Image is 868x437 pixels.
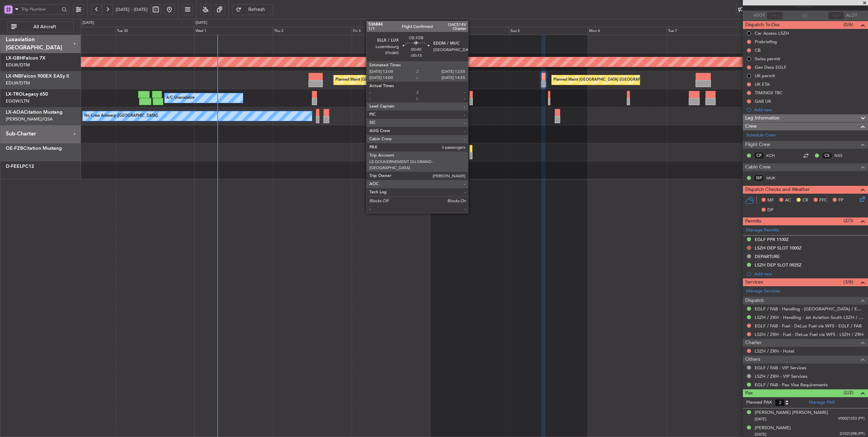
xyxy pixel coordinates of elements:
div: Sat 4 [430,27,509,35]
div: Add new [754,107,865,113]
div: Sun 5 [509,27,588,35]
div: Planned Maint [GEOGRAPHIC_DATA] [335,75,400,85]
span: LX-GBH [6,56,23,61]
div: Wed 1 [194,27,273,35]
div: CS [821,152,833,159]
a: KCH [766,152,782,159]
div: Gen Decs EGLF [755,64,786,70]
span: Charter [745,339,762,347]
div: No Crew Antwerp ([GEOGRAPHIC_DATA]) [84,111,158,121]
span: Pax [745,389,753,397]
a: LSZH / ZRH - Hotel [755,348,794,354]
span: AC [785,197,791,204]
button: All Aircraft [7,21,74,32]
span: Services [745,278,763,286]
span: MF [767,197,774,204]
span: All Aircraft [18,25,71,29]
a: LSZH / ZRH - VIP Services [755,373,807,379]
a: OE-FZBCitation Mustang [6,146,62,151]
span: DP [767,207,773,214]
a: LSZH / ZRH - Handling - Jet Aviation South LSZH / ZRH [755,314,865,320]
a: LX-INBFalcon 900EX EASy II [6,74,69,79]
input: Trip Number [21,4,60,14]
div: Tue 7 [667,27,745,35]
a: LSZH / ZRH - Fuel - DeLux Fuel via WFS - LSZH / ZRH [755,331,864,337]
div: [DATE] [196,20,207,26]
a: EGLF / FAB - Fuel - DeLux Fuel via WFS - EGLF / FAB [755,323,862,329]
span: ATOT [754,12,765,19]
div: Add new [754,271,865,277]
span: Dispatch To-Dos [745,21,780,29]
span: Leg Information [745,114,780,122]
a: Manage Permits [746,227,779,234]
label: Planned PAX [746,399,772,406]
div: EGLF PPR 1100Z [755,237,789,242]
span: FFC [819,197,827,204]
div: [DATE] [83,20,94,26]
span: FP [838,197,844,204]
a: MUK [766,175,782,181]
div: Tue 30 [116,27,194,35]
div: UK ETA [755,81,770,87]
div: UK permit [755,73,775,79]
span: OE-FZB [6,146,23,151]
div: Car Access LSZH [755,30,789,36]
div: Fri 3 [352,27,430,35]
div: LSZH DEP SLOT 1000Z [755,245,802,251]
span: Permits [745,217,761,225]
a: EGLF / FAB - Handling - [GEOGRAPHIC_DATA] / EGLF / FAB [755,306,865,312]
span: Refresh [243,7,271,12]
a: EGGW/LTN [6,98,29,104]
span: D1031298 (PP) [840,431,865,437]
span: Flight Crew [745,141,770,149]
div: Mon 6 [588,27,666,35]
input: --:-- [767,12,783,20]
a: EGLF / FAB - Pax Visa Requirements [755,382,828,388]
span: D-FEEL [6,164,22,169]
span: [DATE] [755,432,766,437]
div: Planned Maint [GEOGRAPHIC_DATA] ([GEOGRAPHIC_DATA]) [553,75,661,85]
a: NSS [834,152,850,159]
div: [PERSON_NAME] [755,425,791,432]
div: Swiss permit [755,56,780,62]
a: Manage PAX [809,399,835,406]
span: Cabin Crew [745,163,771,171]
a: EGLF / FAB - VIP Services [755,365,806,371]
span: Dispatch [745,297,764,305]
a: [PERSON_NAME]/QSA [6,116,53,122]
div: A/C Unavailable [166,93,195,103]
div: [PERSON_NAME] [PERSON_NAME] [755,409,828,416]
span: [DATE] - [DATE] [116,6,148,13]
button: Refresh [232,4,273,15]
span: V00021253 (PP) [838,416,865,422]
div: Prebriefing [755,39,777,45]
span: (2/3) [844,217,853,224]
span: (2/2) [844,389,853,396]
div: LSZH DEP SLOT 0925Z [755,262,802,268]
a: EDLW/DTM [6,80,30,86]
span: LX-AOA [6,110,24,115]
span: CR [802,197,808,204]
div: CB [755,47,761,53]
a: LX-TROLegacy 650 [6,92,48,97]
a: EDLW/DTM [6,62,30,68]
a: Schedule Crew [746,132,776,139]
span: (0/6) [844,21,853,28]
a: LX-GBHFalcon 7X [6,56,46,61]
span: LX-INB [6,74,21,79]
div: Thu 2 [273,27,351,35]
a: LX-AOACitation Mustang [6,110,63,115]
span: Dispatch Checks and Weather [745,186,810,194]
div: ISP [753,174,765,182]
a: D-FEELPC12 [6,164,34,169]
span: Others [745,356,760,363]
button: D [747,246,751,250]
span: LX-TRO [6,92,23,97]
div: GAR UK [755,98,771,104]
span: (3/6) [844,278,853,286]
span: [DATE] [755,417,766,422]
div: CP [753,152,765,159]
a: Manage Services [746,288,780,295]
span: Crew [745,123,757,130]
div: TIMINGS TBC [755,90,783,96]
